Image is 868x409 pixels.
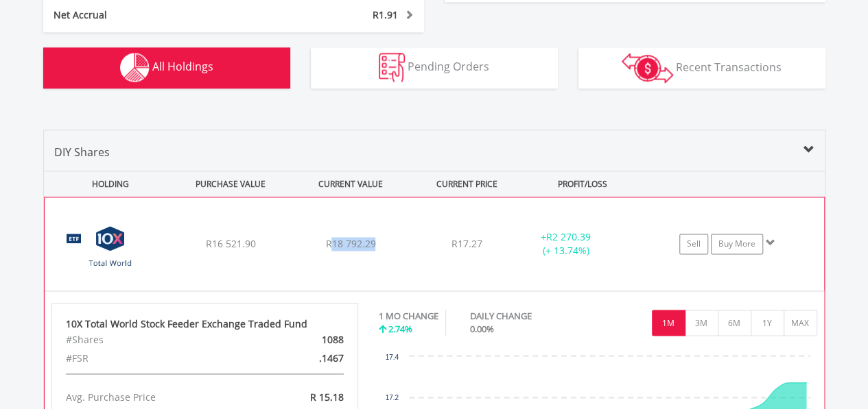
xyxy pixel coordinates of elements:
div: #FSR [56,349,255,367]
div: HOLDING [45,171,169,197]
img: transactions-zar-wht.png [622,53,673,83]
span: R16 521.90 [205,237,255,250]
img: pending_instructions-wht.png [379,53,405,82]
div: .1467 [255,349,354,367]
div: 1 MO CHANGE [379,310,438,323]
div: DAILY CHANGE [470,310,580,323]
span: DIY Shares [54,145,110,160]
span: 2.74% [388,323,412,335]
div: 10X Total World Stock Feeder Exchange Traded Fund [66,317,344,331]
div: 1088 [255,331,354,349]
div: + (+ 13.74%) [514,230,617,258]
a: Buy More [711,234,763,254]
button: Recent Transactions [578,47,825,88]
span: R2 270.39 [546,230,591,243]
text: 17.4 [386,353,399,360]
span: Recent Transactions [676,59,782,74]
span: 0.00% [470,323,494,335]
span: R1.91 [373,8,398,21]
span: R18 792.29 [325,237,375,250]
div: PURCHASE VALUE [172,171,290,197]
span: R17.27 [451,237,482,250]
div: Avg. Purchase Price [56,388,255,406]
a: Sell [679,234,708,254]
text: 17.2 [386,393,399,401]
div: #Shares [56,331,255,349]
div: CURRENT PRICE [412,171,521,197]
div: Net Accrual [43,8,266,22]
button: Pending Orders [311,47,558,88]
button: 6M [718,310,751,336]
span: R 15.18 [310,390,344,403]
img: EQU.ZA.GLOBAL.png [51,214,169,287]
button: 1Y [751,310,784,336]
button: 3M [685,310,718,336]
button: 1M [652,310,685,336]
span: Pending Orders [408,59,489,74]
div: PROFIT/LOSS [524,171,642,197]
img: holdings-wht.png [120,53,150,82]
span: All Holdings [152,59,213,74]
button: MAX [784,310,817,336]
button: All Holdings [43,47,290,88]
div: CURRENT VALUE [292,171,410,197]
